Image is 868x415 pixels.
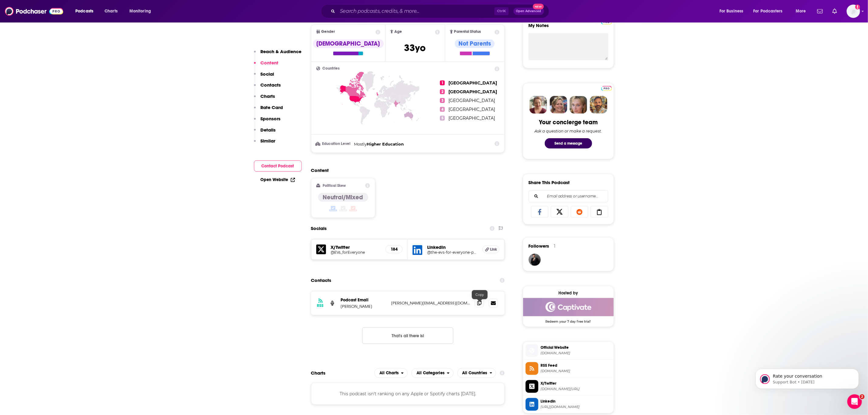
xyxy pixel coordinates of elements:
span: 33 yo [404,42,426,54]
p: Social [261,71,274,77]
span: [GEOGRAPHIC_DATA] [448,107,495,112]
img: Podchaser Pro [601,86,612,91]
span: Parental Status [454,30,481,34]
a: @the-evs-for-everyone-podcast/ [427,250,478,255]
div: Search podcasts, credits, & more... [327,4,555,18]
h5: X/Twitter [331,244,381,250]
img: Podchaser - Follow, Share and Rate Podcasts [5,5,63,17]
span: Followers [529,243,549,249]
span: feeds.captivate.fm [541,369,611,373]
span: Countries [323,67,340,70]
span: RSS Feed [541,363,611,368]
a: Official Website[DOMAIN_NAME] [526,344,611,357]
input: Search podcasts, credits, & more... [338,6,494,16]
span: [GEOGRAPHIC_DATA] [448,115,495,121]
div: Ask a question or make a request. [535,129,602,133]
span: 2 [440,89,445,94]
a: Pro website [601,85,612,91]
h2: Categories [411,368,454,378]
span: Link [490,247,497,252]
p: Reach & Audience [261,49,302,54]
iframe: Intercom notifications message [746,356,868,399]
div: [DEMOGRAPHIC_DATA] [313,39,384,48]
p: Contacts [261,82,281,88]
h3: Share This Podcast [529,180,570,185]
a: Charts [101,6,121,16]
button: open menu [715,6,751,16]
span: Monitoring [129,7,151,15]
button: Details [254,127,276,138]
span: [GEOGRAPHIC_DATA] [448,89,497,94]
h2: Content [311,167,500,173]
img: Sydney Profile [530,96,547,114]
div: Copy [472,290,488,299]
img: Jon Profile [590,96,607,114]
a: Show notifications dropdown [830,6,839,16]
button: Rate Card [254,105,283,116]
span: Linkedin [541,399,611,404]
span: X/Twitter [541,381,611,386]
button: Contacts [254,82,281,93]
span: For Business [719,7,743,15]
span: Logged in as AlkaNara [847,5,860,18]
iframe: Intercom live chat [847,394,862,409]
h2: Contacts [311,275,331,286]
button: Sponsors [254,116,281,127]
h3: RSS [317,303,324,308]
button: Similar [254,138,276,149]
p: Details [261,127,276,133]
button: Contact Podcast [254,160,302,172]
h2: Political Skew [323,183,346,188]
span: New [533,4,544,9]
p: [PERSON_NAME][EMAIL_ADDRESS][DOMAIN_NAME] [391,300,470,306]
span: Age [394,30,402,34]
img: JohirMia [529,254,541,266]
span: All Charts [379,371,399,375]
div: This podcast isn't ranking on any Apple or Spotify charts [DATE]. [311,383,505,405]
span: https://www.linkedin.com/company/the-evs-for-everyone-podcast/ [541,405,611,409]
h5: 184 [391,247,397,252]
button: open menu [374,368,408,378]
a: Share on Reddit [571,206,588,218]
span: Higher Education [367,142,404,146]
span: [GEOGRAPHIC_DATA] [448,98,495,103]
div: Search followers [529,190,608,202]
button: open menu [791,6,814,16]
span: 3 [440,98,445,103]
button: open menu [411,368,454,378]
span: 1 [440,81,445,85]
span: Gender [321,30,335,34]
button: open menu [750,6,791,16]
p: Sponsors [261,116,281,122]
a: RSS Feed[DOMAIN_NAME] [526,362,611,375]
span: Charts [105,7,118,15]
span: [GEOGRAPHIC_DATA] [448,80,497,86]
button: Social [254,71,274,82]
span: 5 [440,116,445,121]
h2: Platforms [374,368,408,378]
a: Share on Facebook [531,206,549,218]
img: Jules Profile [570,96,587,114]
div: 1 [554,243,556,249]
label: My Notes [529,22,608,33]
button: open menu [457,368,496,378]
a: Show notifications dropdown [815,6,825,16]
div: Hosted by [523,290,614,296]
span: evs4everyone.com [541,351,611,355]
span: 4 [440,107,445,112]
a: Share on X/Twitter [551,206,568,218]
span: 2 [860,394,865,399]
button: Nothing here. [362,328,453,344]
h5: @EVs_forEveryone [331,250,381,255]
span: Podcasts [75,7,93,15]
a: Copy Link [591,206,608,218]
h2: Countries [457,368,496,378]
span: For Podcasters [753,7,783,15]
a: Linkedin[URL][DOMAIN_NAME] [526,398,611,411]
button: open menu [71,6,101,16]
